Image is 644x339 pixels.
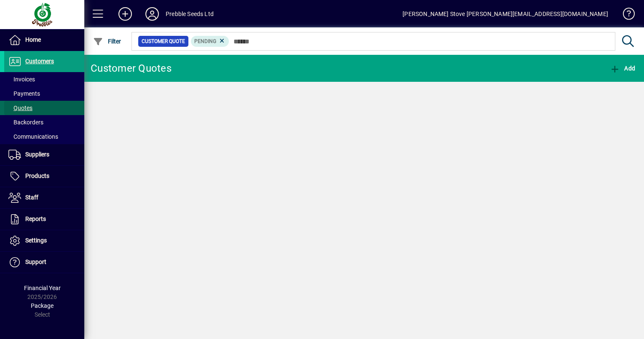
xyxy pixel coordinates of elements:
[4,187,84,208] a: Staff
[4,101,84,115] a: Quotes
[8,76,35,83] span: Invoices
[91,34,123,49] button: Filter
[112,6,139,22] button: Add
[25,215,46,222] span: Reports
[8,90,40,97] span: Payments
[194,38,216,44] span: Pending
[4,115,84,129] a: Backorders
[8,119,43,126] span: Backorders
[4,129,84,144] a: Communications
[25,237,47,244] span: Settings
[4,252,84,273] a: Support
[25,58,54,65] span: Customers
[4,144,84,165] a: Suppliers
[610,65,635,72] span: Add
[25,194,38,201] span: Staff
[142,37,185,46] span: Customer Quote
[4,230,84,251] a: Settings
[24,285,61,291] span: Financial Year
[4,209,84,230] a: Reports
[139,6,166,22] button: Profile
[4,72,84,86] a: Invoices
[4,166,84,187] a: Products
[25,36,41,43] span: Home
[166,7,214,21] div: Prebble Seeds Ltd
[191,36,229,47] mat-chip: Pending Status: Pending
[25,172,49,179] span: Products
[25,258,46,265] span: Support
[91,62,172,75] div: Customer Quotes
[8,133,58,140] span: Communications
[4,86,84,101] a: Payments
[25,151,49,158] span: Suppliers
[402,7,608,21] div: [PERSON_NAME] Stove [PERSON_NAME][EMAIL_ADDRESS][DOMAIN_NAME]
[608,61,637,76] button: Add
[8,105,32,111] span: Quotes
[4,30,84,51] a: Home
[31,302,54,309] span: Package
[93,38,121,45] span: Filter
[617,2,633,29] a: Knowledge Base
